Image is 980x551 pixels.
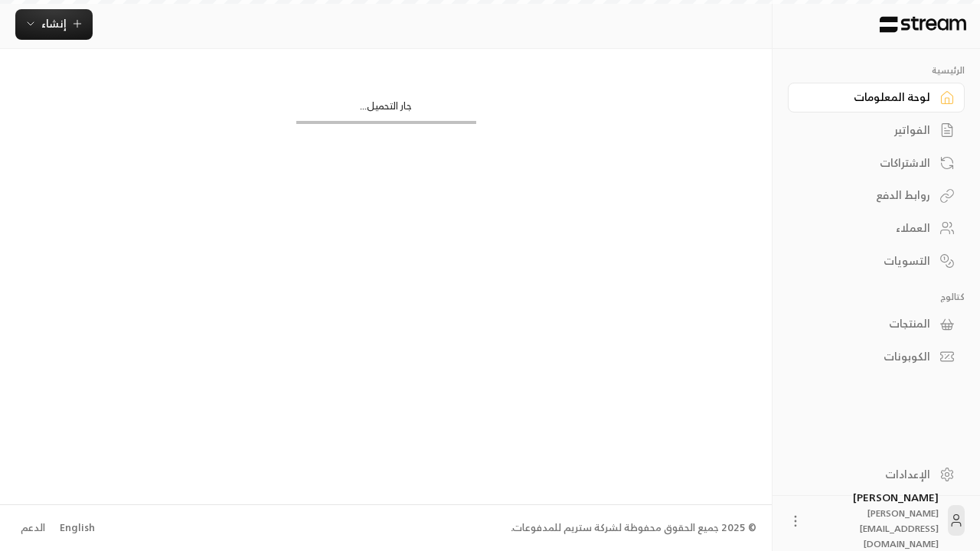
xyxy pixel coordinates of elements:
div: الكوبونات [807,349,930,364]
span: إنشاء [41,14,67,33]
p: الرئيسية [788,64,965,77]
a: روابط الدفع [788,181,965,210]
div: English [60,520,95,536]
a: الاشتراكات [788,148,965,178]
div: لوحة المعلومات [807,90,930,105]
a: الفواتير [788,116,965,145]
a: العملاء [788,214,965,243]
div: [PERSON_NAME] [812,490,939,551]
div: العملاء [807,220,930,236]
a: الكوبونات [788,342,965,372]
a: لوحة المعلومات [788,83,965,112]
button: إنشاء [15,9,93,40]
div: الإعدادات [807,467,930,482]
div: © 2025 جميع الحقوق محفوظة لشركة ستريم للمدفوعات. [511,520,756,536]
div: الفواتير [807,122,930,138]
a: المنتجات [788,309,965,339]
img: Logo [878,16,968,33]
div: الاشتراكات [807,155,930,171]
div: جار التحميل... [296,99,476,121]
div: المنتجات [807,316,930,331]
div: روابط الدفع [807,187,930,203]
a: الدعم [15,514,50,542]
a: الإعدادات [788,459,965,489]
div: التسويات [807,253,930,269]
a: التسويات [788,246,965,275]
p: كتالوج [788,291,965,303]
